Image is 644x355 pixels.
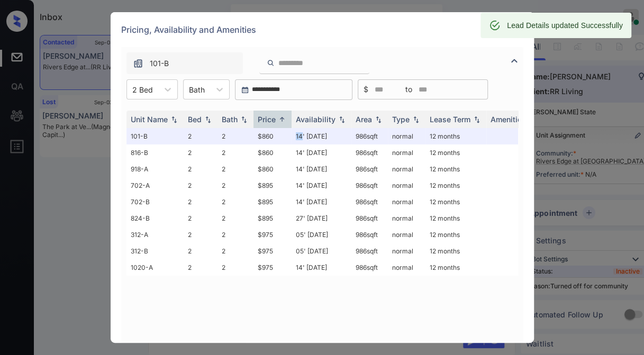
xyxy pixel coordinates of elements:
[277,115,287,123] img: sorting
[388,128,425,144] td: normal
[292,177,351,194] td: 14' [DATE]
[411,116,421,123] img: sorting
[267,58,275,68] img: icon-zuma
[253,144,292,161] td: $860
[351,243,388,259] td: 986 sqft
[239,116,249,123] img: sorting
[126,243,184,259] td: 312-B
[184,226,217,243] td: 2
[356,115,372,124] div: Area
[425,194,486,210] td: 12 months
[351,144,388,161] td: 986 sqft
[126,161,184,177] td: 918-A
[425,144,486,161] td: 12 months
[217,243,253,259] td: 2
[337,116,347,123] img: sorting
[507,16,623,35] div: Lead Details updated Successfully
[388,161,425,177] td: normal
[188,115,202,124] div: Bed
[405,84,412,95] span: to
[392,115,410,124] div: Type
[373,116,384,123] img: sorting
[351,226,388,243] td: 986 sqft
[425,177,486,194] td: 12 months
[258,115,276,124] div: Price
[126,144,184,161] td: 816-B
[351,210,388,226] td: 986 sqft
[425,210,486,226] td: 12 months
[150,58,169,69] span: 101-B
[292,144,351,161] td: 14' [DATE]
[184,194,217,210] td: 2
[126,177,184,194] td: 702-A
[292,243,351,259] td: 05' [DATE]
[184,144,217,161] td: 2
[126,210,184,226] td: 824-B
[217,128,253,144] td: 2
[364,84,368,95] span: $
[292,259,351,276] td: 14' [DATE]
[111,12,534,47] div: Pricing, Availability and Amenities
[253,128,292,144] td: $860
[184,177,217,194] td: 2
[425,226,486,243] td: 12 months
[388,226,425,243] td: normal
[292,194,351,210] td: 14' [DATE]
[425,128,486,144] td: 12 months
[222,115,238,124] div: Bath
[184,259,217,276] td: 2
[253,161,292,177] td: $860
[292,128,351,144] td: 14' [DATE]
[425,161,486,177] td: 12 months
[184,210,217,226] td: 2
[351,177,388,194] td: 986 sqft
[425,259,486,276] td: 12 months
[184,161,217,177] td: 2
[131,115,168,124] div: Unit Name
[292,226,351,243] td: 05' [DATE]
[184,128,217,144] td: 2
[217,194,253,210] td: 2
[217,259,253,276] td: 2
[126,194,184,210] td: 702-B
[253,177,292,194] td: $895
[296,115,335,124] div: Availability
[292,210,351,226] td: 27' [DATE]
[217,226,253,243] td: 2
[169,116,179,123] img: sorting
[351,128,388,144] td: 986 sqft
[126,128,184,144] td: 101-B
[253,194,292,210] td: $895
[388,210,425,226] td: normal
[253,210,292,226] td: $895
[184,243,217,259] td: 2
[388,259,425,276] td: normal
[217,177,253,194] td: 2
[351,161,388,177] td: 986 sqft
[430,115,470,124] div: Lease Term
[471,116,482,123] img: sorting
[203,116,213,123] img: sorting
[126,259,184,276] td: 1020-A
[388,243,425,259] td: normal
[351,259,388,276] td: 986 sqft
[425,243,486,259] td: 12 months
[292,161,351,177] td: 14' [DATE]
[491,115,526,124] div: Amenities
[126,226,184,243] td: 312-A
[388,177,425,194] td: normal
[217,161,253,177] td: 2
[388,194,425,210] td: normal
[253,243,292,259] td: $975
[133,58,143,69] img: icon-zuma
[253,259,292,276] td: $975
[217,144,253,161] td: 2
[217,210,253,226] td: 2
[508,54,521,67] img: icon-zuma
[253,226,292,243] td: $975
[388,144,425,161] td: normal
[351,194,388,210] td: 986 sqft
